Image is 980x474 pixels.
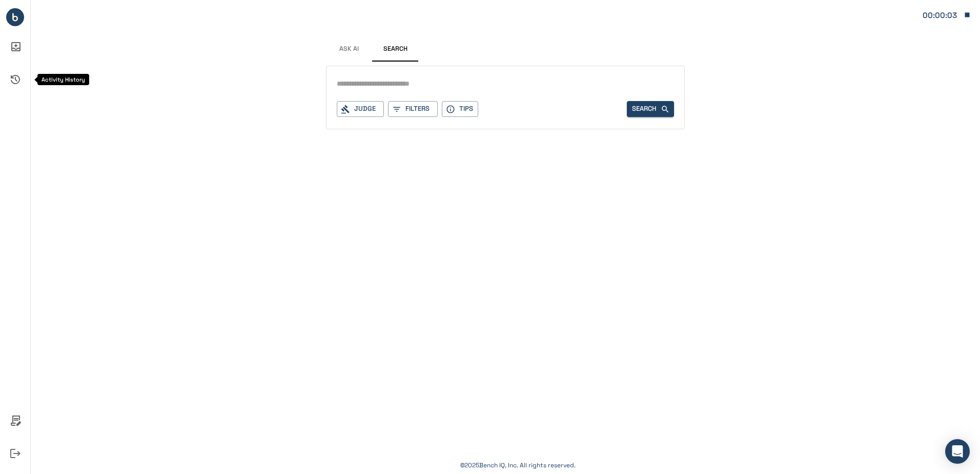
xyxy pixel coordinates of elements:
[337,101,384,117] button: Judge
[945,439,970,464] div: Open Intercom Messenger
[917,4,976,26] button: Matter: 446137.000001
[923,9,958,22] div: Matter: 446137.000001
[442,101,478,117] button: Tips
[372,37,418,62] button: Search
[339,45,359,53] span: Ask AI
[627,101,674,117] button: Search
[37,74,89,85] div: Activity History
[388,101,438,117] button: Filters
